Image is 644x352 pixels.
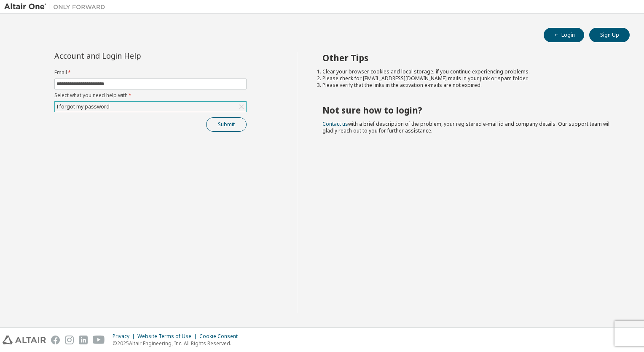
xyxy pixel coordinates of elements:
[3,336,46,344] img: altair_logo.svg
[55,102,111,111] div: I forgot my password
[51,336,60,344] img: facebook.svg
[4,3,110,11] img: Altair One
[113,340,243,347] p: © 2025 Altair Engineering, Inc. All Rights Reserved.
[54,92,247,99] label: Select what you need help with
[322,120,348,127] a: Contact us
[322,75,615,82] li: Please check for [EMAIL_ADDRESS][DOMAIN_NAME] mails in your junk or spam folder.
[206,117,247,132] button: Submit
[199,333,243,340] div: Cookie Consent
[93,336,105,344] img: youtube.svg
[322,105,615,116] h2: Not sure how to login?
[54,52,208,59] div: Account and Login Help
[322,120,611,134] span: with a brief description of the problem, your registered e-mail id and company details. Our suppo...
[65,336,74,344] img: instagram.svg
[54,69,247,76] label: Email
[113,333,137,340] div: Privacy
[322,68,615,75] li: Clear your browser cookies and local storage, if you continue experiencing problems.
[322,82,615,89] li: Please verify that the links in the activation e-mails are not expired.
[544,28,584,42] button: Login
[137,333,199,340] div: Website Terms of Use
[322,52,615,63] h2: Other Tips
[55,102,246,112] div: I forgot my password
[589,28,630,42] button: Sign Up
[79,336,88,344] img: linkedin.svg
